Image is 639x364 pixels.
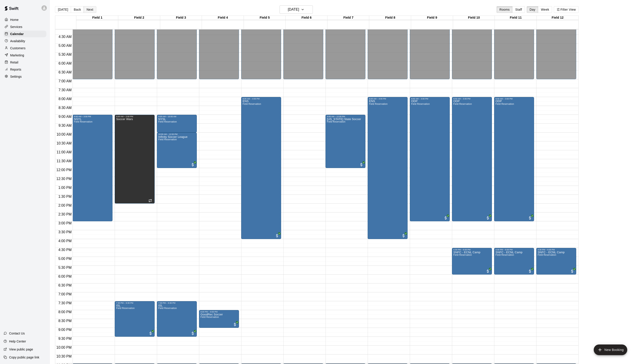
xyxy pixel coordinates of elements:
span: 3:30 PM [57,230,73,234]
span: 11:30 AM [55,159,73,163]
div: Marketing [4,52,46,59]
div: 8:00 AM – 3:00 PM [453,98,491,100]
div: 8:00 AM – 3:00 PM: ODP [410,97,450,221]
span: Field Reservation [158,138,177,141]
span: Field Reservation [411,103,430,105]
div: 10:00 AM – 12:00 PM [158,133,195,135]
span: 7:00 PM [57,292,73,296]
span: Field Reservation [453,254,472,256]
span: All customers have paid [528,269,532,273]
span: All customers have paid [359,162,364,167]
span: 5:30 PM [57,266,73,269]
p: Copy public page link [9,355,39,360]
span: All customers have paid [486,269,490,273]
div: 8:00 AM – 3:00 PM [411,98,448,100]
p: View public page [9,347,33,352]
p: Retail [10,60,18,65]
span: 9:30 PM [57,337,73,340]
a: Retail [4,59,46,66]
span: 4:00 PM [57,239,73,243]
div: 9:00 AM – 2:00 PM: Soccer Wars [115,115,155,204]
p: Settings [10,74,22,79]
button: Next [84,6,96,13]
span: 4:30 AM [57,35,73,39]
a: Calendar [4,31,46,37]
p: Reports [10,67,21,72]
div: 4:30 PM – 6:00 PM [538,249,575,251]
div: 4:30 PM – 6:00 PM: SNFC - ECNL Camp [494,248,534,275]
div: 8:00 AM – 3:00 PM: ODP [494,97,534,221]
button: [DATE] [55,6,71,13]
div: Field 11 [495,16,537,20]
span: Field Reservation [453,103,472,105]
span: 10:30 AM [55,141,73,145]
span: Recurring event [148,199,152,202]
span: All customers have paid [275,233,279,238]
div: 7:30 PM – 9:30 PM [116,302,153,304]
div: 9:00 AM – 3:00 PM: NSYL [73,115,112,221]
span: Field Reservation [158,307,177,309]
span: All customers have paid [570,269,574,273]
div: 8:00 AM – 3:00 PM: ODP [452,97,492,221]
span: 6:30 PM [57,283,73,287]
span: All customers have paid [486,216,490,220]
p: Help Center [9,339,26,344]
span: 5:00 PM [57,257,73,261]
a: Customers [4,45,46,51]
span: 10:00 PM [55,346,73,349]
div: 7:30 PM – 9:30 PM: ISL [157,301,197,337]
p: Contact Us [9,331,25,336]
p: Availability [10,39,25,43]
span: 6:00 AM [57,61,73,65]
div: 4:30 PM – 6:00 PM: SNFC - ECNL Camp [452,248,492,275]
div: Field 8 [369,16,411,20]
span: Field Reservation [158,121,177,123]
div: 9:00 AM – 10:00 AM [158,115,195,118]
div: 10:00 AM – 12:00 PM: Infinity Soccer League [157,133,197,168]
span: 8:30 PM [57,319,73,323]
button: Rooms [497,6,513,13]
span: Field Reservation [243,103,261,105]
div: Field 10 [453,16,495,20]
div: 8:00 AM – 3:00 PM [495,98,533,100]
span: All customers have paid [528,216,532,220]
span: 12:30 PM [55,177,73,181]
div: Field 2 [118,16,160,20]
button: Day [527,6,538,13]
p: Customers [10,46,26,50]
p: Home [10,18,19,22]
h6: [DATE] [288,6,299,13]
span: All customers have paid [444,216,448,220]
button: Back [71,6,84,13]
span: 4:30 PM [57,248,73,252]
span: All customers have paid [401,233,406,238]
div: 7:30 PM – 9:30 PM: ISL [115,301,155,337]
span: Field Reservation [327,121,345,123]
span: 7:30 AM [57,88,73,92]
span: 12:00 PM [55,168,73,172]
a: Services [4,24,46,30]
button: Filter View [554,6,579,13]
span: 9:00 PM [57,328,73,332]
span: 7:00 AM [57,79,73,83]
div: Field 1 [76,16,118,20]
div: Field 6 [286,16,327,20]
span: 10:30 PM [55,354,73,358]
span: 6:00 PM [57,275,73,278]
button: Staff [512,6,525,13]
div: 9:00 AM – 3:00 PM [74,115,111,118]
a: Availability [4,38,46,44]
span: 5:00 AM [57,44,73,47]
span: 5:30 AM [57,53,73,56]
span: Field Reservation [200,316,219,318]
div: 8:00 AM – 4:00 PM: ENS [241,97,281,239]
span: 9:00 AM [57,115,73,119]
span: 11:00 AM [55,150,73,154]
div: 9:00 AM – 2:00 PM [116,115,153,118]
div: 8:00 PM – 9:00 PM [200,311,238,313]
a: Home [4,16,46,23]
div: Field 12 [537,16,579,20]
div: Field 9 [411,16,453,20]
